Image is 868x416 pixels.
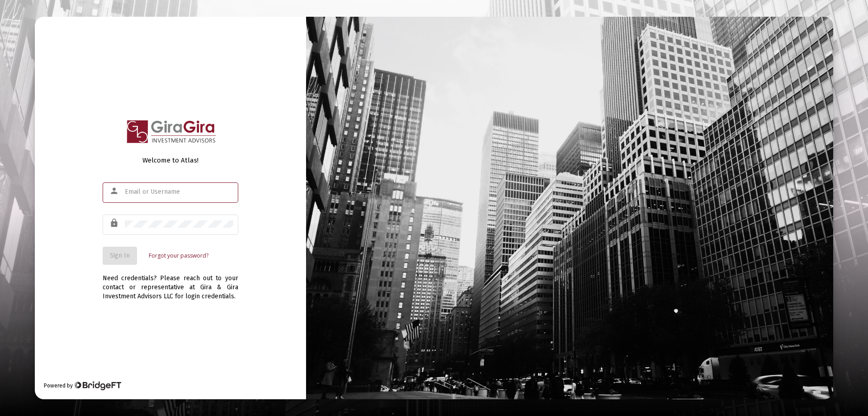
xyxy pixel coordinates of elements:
[125,188,233,196] input: Email or Username
[149,251,208,260] a: Forgot your password?
[103,156,238,165] div: Welcome to Atlas!
[110,252,130,259] span: Sign In
[44,381,121,390] div: Powered by
[103,265,238,301] div: Need credentials? Please reach out to your contact or representative at Gira & Gira Investment Ad...
[109,186,120,196] mat-icon: person
[121,115,221,149] img: Logo
[74,381,121,390] img: Bridge Financial Technology Logo
[103,247,137,265] button: Sign In
[109,218,120,229] mat-icon: lock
